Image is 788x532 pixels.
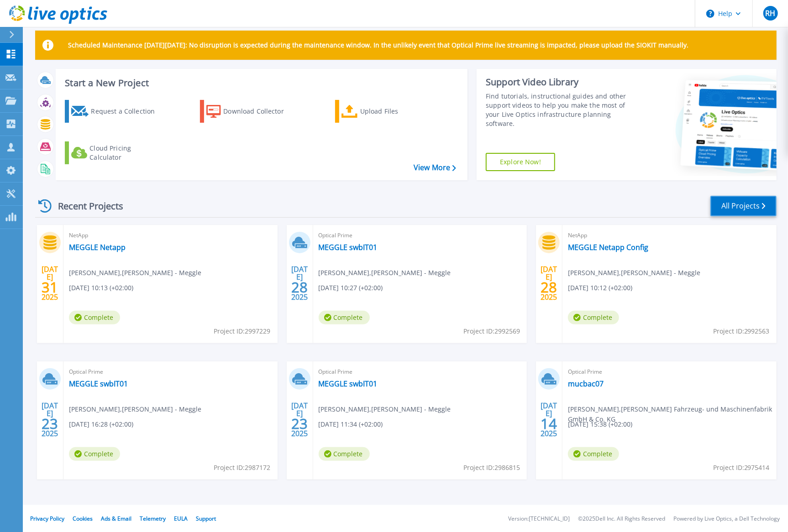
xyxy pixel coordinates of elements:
a: Privacy Policy [30,515,64,522]
div: Cloud Pricing Calculator [89,144,163,162]
span: [DATE] 10:12 (+02:00) [568,283,632,293]
span: [PERSON_NAME] , [PERSON_NAME] - Meggle [69,404,201,414]
span: Complete [69,447,120,461]
a: MEGGLE swbIT01 [319,379,378,388]
div: Recent Projects [35,195,136,217]
span: Optical Prime [69,367,272,377]
div: [DATE] 2025 [41,266,58,300]
a: Upload Files [335,100,437,123]
span: 28 [541,283,557,291]
a: Request a Collection [65,100,167,123]
a: Support [196,515,216,522]
div: Support Video Library [486,76,638,88]
div: [DATE] 2025 [541,266,558,300]
div: Request a Collection [91,102,164,120]
div: [DATE] 2025 [41,403,58,436]
span: [PERSON_NAME] , [PERSON_NAME] - Meggle [319,268,451,278]
span: [PERSON_NAME] , [PERSON_NAME] - Meggle [568,268,700,278]
span: Complete [568,447,619,461]
span: Project ID: 2992563 [713,326,770,336]
span: 23 [42,420,58,428]
span: Project ID: 2975414 [713,463,770,473]
span: 23 [291,420,308,428]
span: [DATE] 16:28 (+02:00) [69,419,133,429]
span: Optical Prime [319,230,522,240]
a: MEGGLE Netapp Config [568,243,648,252]
div: [DATE] 2025 [291,266,308,300]
span: [DATE] 10:13 (+02:00) [69,283,133,293]
div: Upload Files [360,102,433,120]
li: Powered by Live Optics, a Dell Technology [673,516,780,522]
span: Complete [69,311,120,324]
a: Explore Now! [486,153,555,171]
span: Optical Prime [319,367,522,377]
span: [DATE] 11:34 (+02:00) [319,419,383,429]
div: [DATE] 2025 [291,403,308,436]
span: Complete [568,311,619,324]
p: Scheduled Maintenance [DATE][DATE]: No disruption is expected during the maintenance window. In t... [68,42,688,49]
span: [PERSON_NAME] , [PERSON_NAME] - Meggle [69,268,201,278]
span: NetApp [69,230,272,240]
span: Complete [319,311,370,324]
a: Cloud Pricing Calculator [65,141,167,164]
span: Project ID: 2997229 [214,326,271,336]
div: [DATE] 2025 [541,403,558,436]
a: Cookies [73,515,93,522]
div: Download Collector [223,102,296,120]
a: MEGGLE swbIT01 [319,243,378,252]
span: Project ID: 2987172 [214,463,271,473]
span: [PERSON_NAME] , [PERSON_NAME] - Meggle [319,404,451,414]
li: © 2025 Dell Inc. All Rights Reserved [578,516,665,522]
a: Ads & Email [101,515,131,522]
li: Version: [TECHNICAL_ID] [508,516,570,522]
span: 14 [541,420,557,428]
a: All Projects [710,196,777,216]
a: Telemetry [140,515,166,522]
span: Complete [319,447,370,461]
span: [PERSON_NAME] , [PERSON_NAME] Fahrzeug- und Maschinenfabrik GmbH & Co. KG [568,404,777,424]
span: 28 [291,283,308,291]
span: Project ID: 2992569 [463,326,520,336]
span: Project ID: 2986815 [463,463,520,473]
span: NetApp [568,230,771,240]
a: EULA [174,515,188,522]
a: Download Collector [200,100,302,123]
span: RH [765,10,775,17]
span: 31 [42,283,58,291]
a: MEGGLE Netapp [69,243,126,252]
a: View More [414,163,456,172]
span: [DATE] 15:38 (+02:00) [568,419,632,429]
a: MEGGLE swbIT01 [69,379,128,388]
h3: Start a New Project [65,78,456,88]
span: [DATE] 10:27 (+02:00) [319,283,383,293]
span: Optical Prime [568,367,771,377]
div: Find tutorials, instructional guides and other support videos to help you make the most of your L... [486,92,638,128]
a: mucbac07 [568,379,604,388]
